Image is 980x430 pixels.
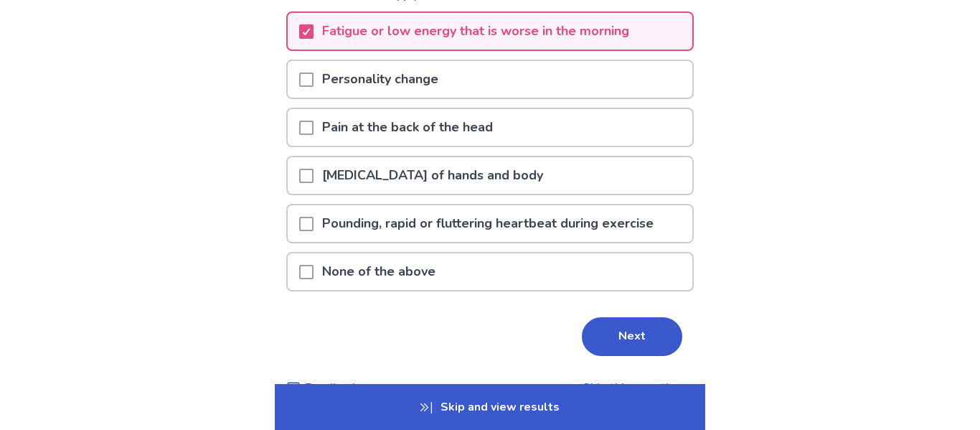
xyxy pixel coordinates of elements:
[583,380,682,396] a: Skip this question
[314,157,552,194] p: [MEDICAL_DATA] of hands and body
[314,253,444,290] p: None of the above
[314,205,662,242] p: Pounding, rapid or fluttering heartbeat during exercise
[314,61,447,98] p: Personality change
[275,384,705,430] p: Skip and view results
[314,13,638,50] p: Fatigue or low energy that is worse in the morning
[305,379,359,396] p: Feedback
[582,317,682,356] button: Next
[314,109,501,146] p: Pain at the back of the head
[286,379,359,396] a: Feedback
